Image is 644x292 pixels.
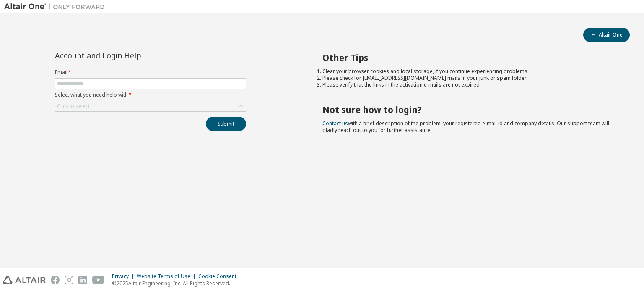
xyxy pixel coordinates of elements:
[112,273,137,280] div: Privacy
[322,120,609,134] span: with a brief description of the problem, your registered e-mail id and company details. Our suppo...
[78,276,87,284] img: linkedin.svg
[206,117,246,131] button: Submit
[55,69,246,76] label: Email
[57,103,90,110] div: Click to select
[65,276,73,284] img: instagram.svg
[322,82,615,88] li: Please verify that the links in the activation e-mails are not expired.
[55,92,246,98] label: Select what you need help with
[55,52,208,59] div: Account and Login Help
[112,280,241,287] p: © 2025 Altair Engineering, Inc. All Rights Reserved.
[322,120,348,127] a: Contact us
[322,75,615,82] li: Please check for [EMAIL_ADDRESS][DOMAIN_NAME] mails in your junk or spam folder.
[322,52,615,63] h2: Other Tips
[322,104,615,115] h2: Not sure how to login?
[55,101,246,111] div: Click to select
[583,28,630,42] button: Altair One
[3,276,46,284] img: altair_logo.svg
[4,3,109,11] img: Altair One
[92,276,104,284] img: youtube.svg
[137,273,198,280] div: Website Terms of Use
[51,276,60,284] img: facebook.svg
[198,273,241,280] div: Cookie Consent
[322,68,615,75] li: Clear your browser cookies and local storage, if you continue experiencing problems.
